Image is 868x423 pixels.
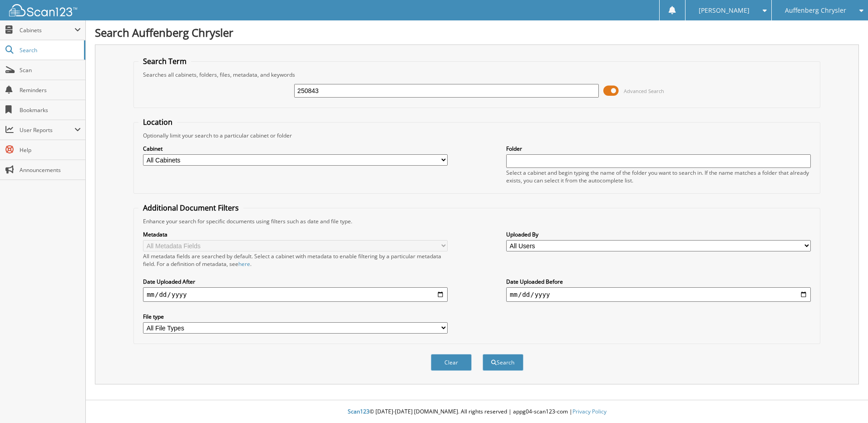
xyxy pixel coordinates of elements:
[143,278,448,285] label: Date Uploaded After
[20,86,81,94] span: Reminders
[143,313,448,320] label: File type
[572,408,607,415] a: Privacy Policy
[348,408,370,415] span: Scan123
[20,46,79,54] span: Search
[138,132,815,139] div: Optionally limit your search to a particular cabinet or folder
[20,166,81,174] span: Announcements
[506,287,811,302] input: end
[9,4,77,16] img: scan123-logo-white.svg
[238,260,250,268] a: here
[95,25,859,40] h1: Search Auffenberg Chrysler
[138,56,191,66] legend: Search Term
[143,252,448,268] div: All metadata fields are searched by default. Select a cabinet with metadata to enable filtering b...
[138,217,815,225] div: Enhance your search for specific documents using filters such as date and file type.
[624,88,664,94] span: Advanced Search
[431,354,472,371] button: Clear
[506,231,811,238] label: Uploaded By
[86,401,868,423] div: © [DATE]-[DATE] [DOMAIN_NAME]. All rights reserved | appg04-scan123-com |
[20,126,74,134] span: User Reports
[143,287,448,302] input: start
[20,66,81,74] span: Scan
[20,26,74,34] span: Cabinets
[138,117,177,127] legend: Location
[785,8,846,13] span: Auffenberg Chrysler
[138,71,815,79] div: Searches all cabinets, folders, files, metadata, and keywords
[483,354,523,371] button: Search
[143,231,448,238] label: Metadata
[20,146,81,154] span: Help
[20,106,81,114] span: Bookmarks
[506,278,811,285] label: Date Uploaded Before
[143,145,448,152] label: Cabinet
[699,8,750,13] span: [PERSON_NAME]
[138,203,243,213] legend: Additional Document Filters
[506,145,811,152] label: Folder
[506,169,811,184] div: Select a cabinet and begin typing the name of the folder you want to search in. If the name match...
[823,379,868,423] iframe: Chat Widget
